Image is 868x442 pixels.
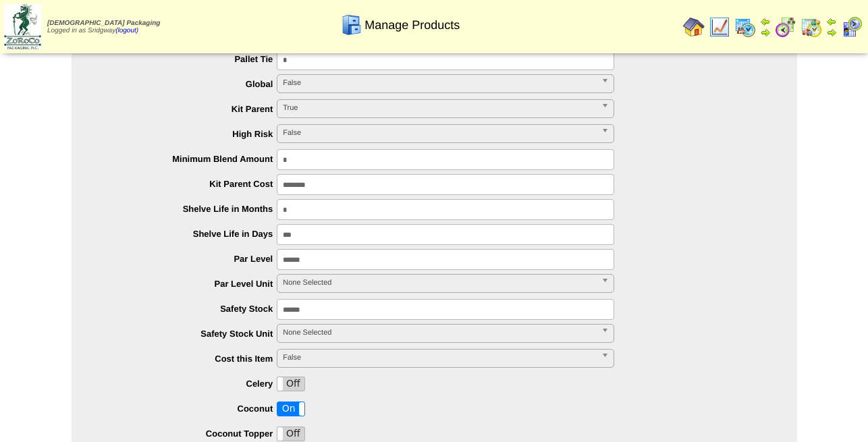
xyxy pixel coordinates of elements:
[760,27,771,38] img: arrowright.gif
[99,404,277,414] label: Coconut
[99,229,277,239] label: Shelve Life in Days
[760,16,771,27] img: arrowleft.gif
[99,204,277,214] label: Shelve Life in Months
[283,350,596,366] span: False
[99,329,277,339] label: Safety Stock Unit
[277,377,305,391] div: OnOff
[99,279,277,289] label: Par Level Unit
[99,54,277,64] label: Pallet Tie
[99,429,277,439] label: Coconut Topper
[99,254,277,264] label: Par Level
[99,154,277,164] label: Minimum Blend Amount
[734,16,756,38] img: calendarprod.gif
[283,325,596,341] span: None Selected
[115,27,138,34] a: (logout)
[283,275,596,291] span: None Selected
[364,18,460,32] span: Manage Products
[99,129,277,139] label: High Risk
[826,27,837,38] img: arrowright.gif
[801,16,822,38] img: calendarinout.gif
[47,20,160,27] span: [DEMOGRAPHIC_DATA] Packaging
[341,14,362,36] img: cabinet.gif
[99,379,277,389] label: Celery
[683,16,705,38] img: home.gif
[841,16,863,38] img: calendarcustomer.gif
[277,402,305,416] div: OnOff
[775,16,796,38] img: calendarblend.gif
[826,16,837,27] img: arrowleft.gif
[99,179,277,189] label: Kit Parent Cost
[277,427,304,441] label: Off
[99,354,277,364] label: Cost this Item
[4,4,41,49] img: zoroco-logo-small.webp
[277,377,304,391] label: Off
[99,304,277,314] label: Safety Stock
[47,20,160,34] span: Logged in as Sridgway
[277,402,304,416] label: On
[277,426,305,441] div: OnOff
[283,125,596,141] span: False
[283,75,596,91] span: False
[283,100,596,116] span: True
[709,16,730,38] img: line_graph.gif
[99,104,277,114] label: Kit Parent
[99,79,277,89] label: Global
